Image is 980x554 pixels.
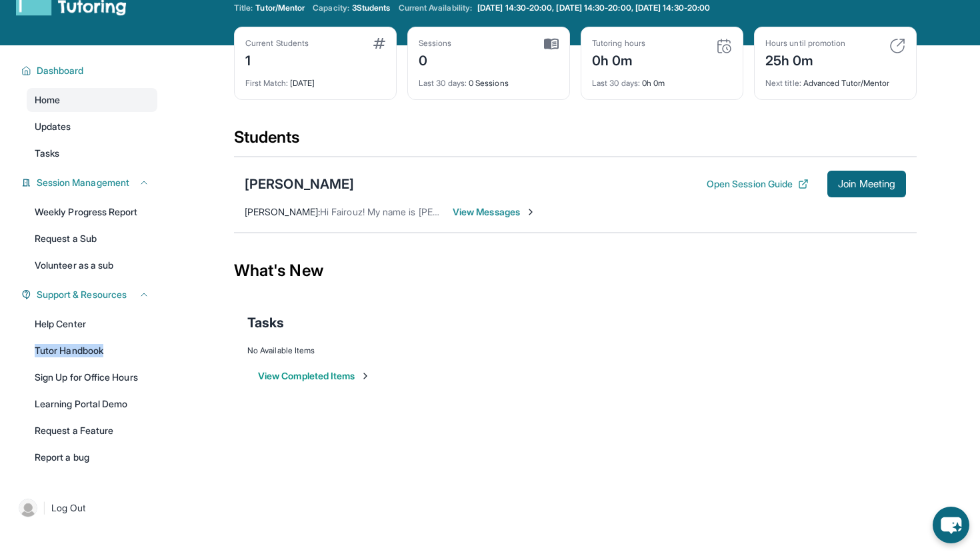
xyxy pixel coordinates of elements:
[419,49,452,70] div: 0
[889,38,905,54] img: card
[51,501,86,515] span: Log Out
[933,507,969,543] button: chat-button
[592,70,732,89] div: 0h 0m
[234,127,917,156] div: Students
[592,38,645,49] div: Tutoring hours
[234,241,917,300] div: What's New
[765,49,845,70] div: 25h 0m
[255,3,305,13] span: Tutor/Mentor
[37,288,127,301] span: Support & Resources
[27,392,157,416] a: Learning Portal Demo
[765,78,801,88] span: Next title :
[245,206,320,217] span: [PERSON_NAME] :
[592,49,645,70] div: 0h 0m
[31,288,149,301] button: Support & Resources
[592,78,640,88] span: Last 30 days :
[247,313,284,332] span: Tasks
[27,419,157,443] a: Request a Feature
[313,3,349,13] span: Capacity:
[765,70,905,89] div: Advanced Tutor/Mentor
[827,171,906,197] button: Join Meeting
[419,78,467,88] span: Last 30 days :
[320,206,755,217] span: Hi Fairouz! My name is [PERSON_NAME], I am so excited to be working with you and [PERSON_NAME].
[352,3,391,13] span: 3 Students
[453,205,536,219] span: View Messages
[419,38,452,49] div: Sessions
[19,499,37,517] img: user-img
[245,70,385,89] div: [DATE]
[27,365,157,389] a: Sign Up for Office Hours
[35,120,71,133] span: Updates
[234,3,253,13] span: Title:
[475,3,713,13] a: [DATE] 14:30-20:00, [DATE] 14:30-20:00, [DATE] 14:30-20:00
[258,369,371,383] button: View Completed Items
[419,70,559,89] div: 0 Sessions
[245,175,354,193] div: [PERSON_NAME]
[37,176,129,189] span: Session Management
[35,93,60,107] span: Home
[27,339,157,363] a: Tutor Handbook
[716,38,732,54] img: card
[477,3,710,13] span: [DATE] 14:30-20:00, [DATE] 14:30-20:00, [DATE] 14:30-20:00
[35,147,59,160] span: Tasks
[838,180,895,188] span: Join Meeting
[43,500,46,516] span: |
[37,64,84,77] span: Dashboard
[27,253,157,277] a: Volunteer as a sub
[525,207,536,217] img: Chevron-Right
[707,177,809,191] button: Open Session Guide
[27,115,157,139] a: Updates
[245,78,288,88] span: First Match :
[399,3,472,13] span: Current Availability:
[373,38,385,49] img: card
[27,200,157,224] a: Weekly Progress Report
[27,88,157,112] a: Home
[247,345,903,356] div: No Available Items
[544,38,559,50] img: card
[27,312,157,336] a: Help Center
[27,445,157,469] a: Report a bug
[27,141,157,165] a: Tasks
[31,176,149,189] button: Session Management
[31,64,149,77] button: Dashboard
[765,38,845,49] div: Hours until promotion
[245,38,309,49] div: Current Students
[245,49,309,70] div: 1
[27,227,157,251] a: Request a Sub
[13,493,157,523] a: |Log Out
